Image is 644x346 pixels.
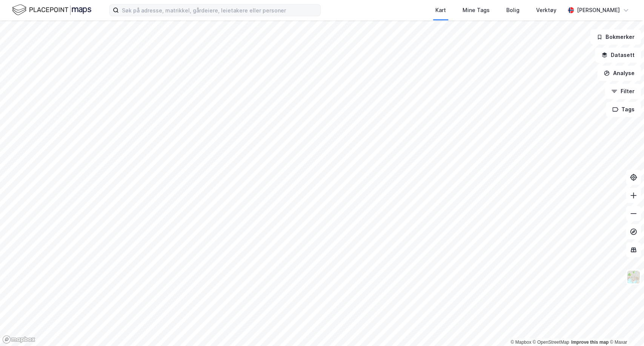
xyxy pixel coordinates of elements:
a: OpenStreetMap [533,340,569,345]
div: Kontrollprogram for chat [606,310,644,346]
button: Analyse [597,66,641,81]
a: Improve this map [571,340,609,345]
div: Verktøy [536,6,556,15]
iframe: Chat Widget [606,310,644,346]
div: [PERSON_NAME] [577,6,620,15]
button: Bokmerker [590,29,641,45]
button: Datasett [595,48,641,63]
div: Mine Tags [463,6,490,15]
a: Mapbox [510,340,531,345]
div: Bolig [506,6,520,15]
img: logo.f888ab2527a4732fd821a326f86c7f29.svg [12,3,91,17]
img: Z [626,270,641,284]
button: Tags [606,102,641,117]
a: Mapbox homepage [2,335,35,344]
div: Kart [435,6,446,15]
button: Filter [605,84,641,99]
input: Søk på adresse, matrikkel, gårdeiere, leietakere eller personer [119,5,320,16]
